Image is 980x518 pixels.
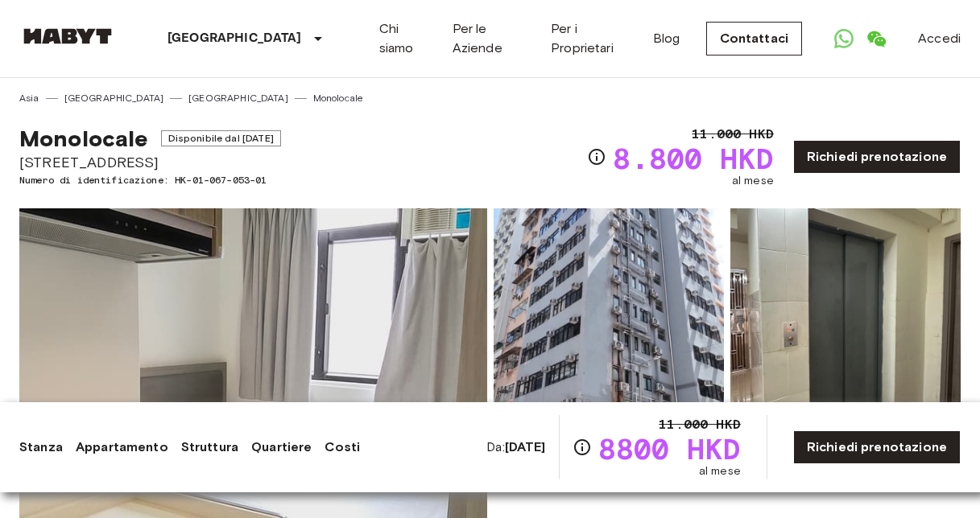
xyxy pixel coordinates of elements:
[188,91,288,105] a: [GEOGRAPHIC_DATA]
[494,208,724,419] img: Picture of unit HK-01-067-053-01
[19,125,148,152] span: Monolocale
[653,29,680,48] a: Blog
[613,144,773,173] span: 8.800 HKD
[505,439,546,454] b: [DATE]
[161,130,281,146] span: Disponibile dal [DATE]
[19,173,281,187] span: Numero di identificazione: HK-01-067-053-01
[573,438,592,457] svg: Verifica i dettagli delle spese nella sezione 'Riassunto dei Costi'. Si prega di notare che gli s...
[453,19,525,58] a: Per le Aziende
[828,23,860,55] a: Open WhatsApp
[860,23,892,55] a: Open WeChat
[659,415,741,434] span: 11.000 HKD
[64,91,164,105] a: [GEOGRAPHIC_DATA]
[181,438,238,457] a: Struttura
[706,22,803,55] a: Contattaci
[587,147,606,166] svg: Verifica i dettagli delle spese nella sezione 'Riassunto dei Costi'. Si prega di notare che gli s...
[730,208,961,419] img: Picture of unit HK-01-067-053-01
[793,140,961,174] a: Richiedi prenotazione
[167,29,302,48] p: [GEOGRAPHIC_DATA]
[19,438,63,457] a: Stanza
[918,29,961,48] a: Accedi
[551,19,627,58] a: Per i Proprietari
[732,173,774,189] span: al mese
[76,438,168,457] a: Appartamento
[325,438,360,457] a: Costi
[598,434,741,463] span: 8800 HKD
[19,91,39,105] a: Asia
[699,463,741,479] span: al mese
[486,438,545,456] span: Da:
[251,438,312,457] a: Quartiere
[19,28,116,44] img: Habyt
[19,152,281,173] span: [STREET_ADDRESS]
[379,19,427,58] a: Chi siamo
[793,430,961,464] a: Richiedi prenotazione
[692,125,774,144] span: 11.000 HKD
[313,91,364,105] a: Monolocale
